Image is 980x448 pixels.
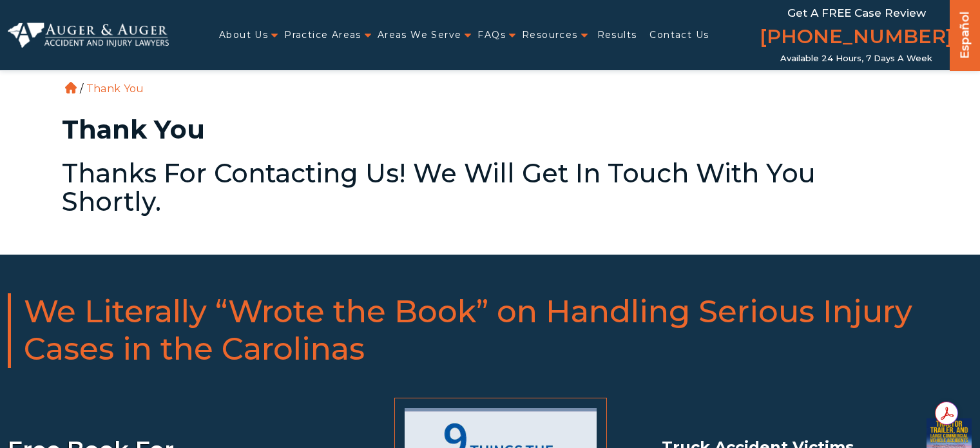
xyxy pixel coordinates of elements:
[522,22,578,48] a: Resources
[760,23,953,54] a: [PHONE_NUMBER]
[787,6,926,19] span: Get a FREE Case Review
[284,22,361,48] a: Practice Areas
[62,157,816,217] a: Thanks for contacting us! We will get in touch with you shortly.
[24,293,972,331] span: We Literally “Wrote the Book” on Handling Serious Injury
[24,331,972,368] span: Cases in the Carolinas
[8,23,169,47] img: Auger & Auger Accident and Injury Lawyers Logo
[378,22,462,48] a: Areas We Serve
[62,117,919,142] h1: Thank You
[780,54,932,64] span: Available 24 Hours, 7 Days a Week
[477,22,506,48] a: FAQs
[649,22,709,48] a: Contact Us
[219,22,268,48] a: About Us
[597,22,637,48] a: Results
[83,83,148,95] li: Thank You
[65,82,77,93] a: Home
